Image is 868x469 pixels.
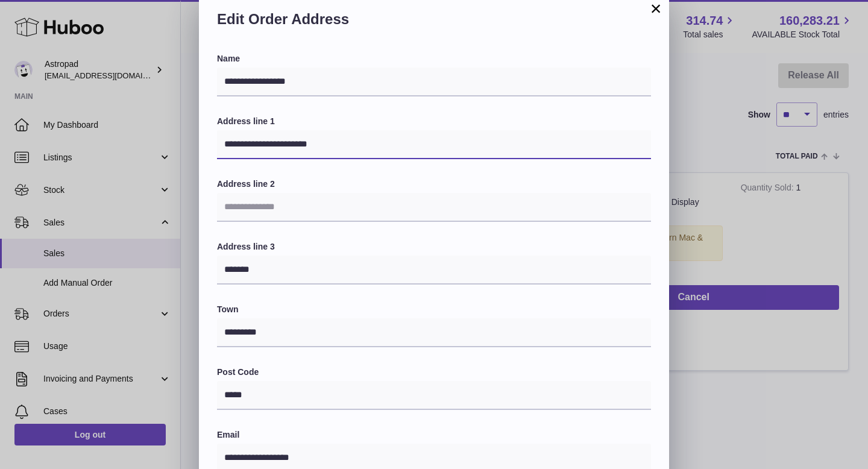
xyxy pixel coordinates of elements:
label: Town [217,304,651,315]
label: Email [217,429,651,441]
label: Address line 3 [217,241,651,253]
h2: Edit Order Address [217,10,651,35]
button: × [649,1,663,16]
label: Address line 2 [217,178,651,190]
label: Address line 1 [217,116,651,127]
label: Name [217,53,651,65]
label: Post Code [217,367,651,378]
